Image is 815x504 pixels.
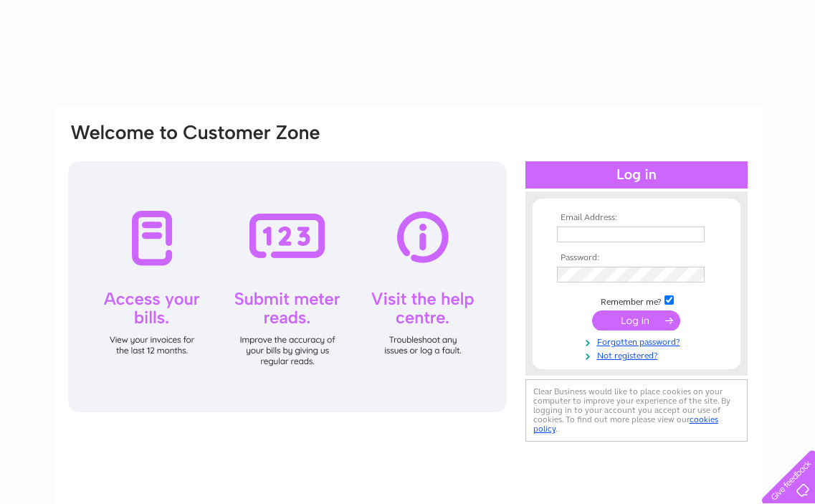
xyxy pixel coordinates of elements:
a: Not registered? [557,348,720,361]
div: Clear Business would like to place cookies on your computer to improve your experience of the sit... [525,379,748,442]
th: Password: [553,253,720,263]
a: cookies policy [533,414,718,434]
a: Forgotten password? [557,334,720,348]
input: Submit [592,310,680,331]
td: Remember me? [553,293,720,308]
th: Email Address: [553,213,720,223]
